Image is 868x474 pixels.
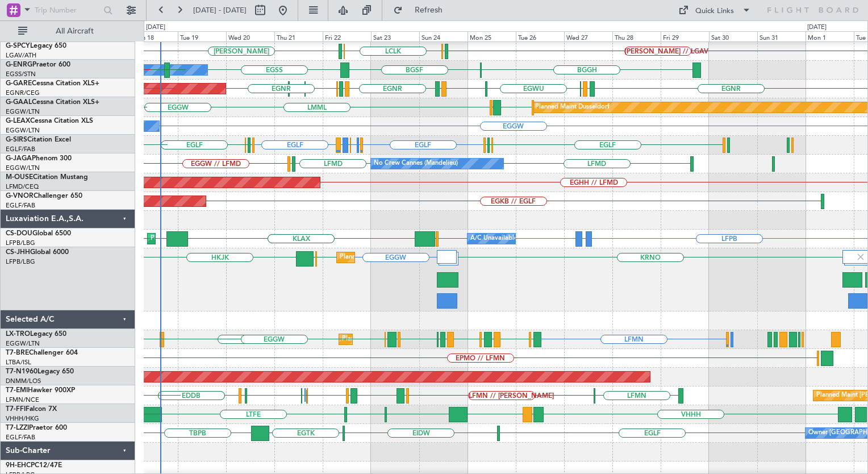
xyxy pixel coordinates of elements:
span: T7-N1960 [6,368,37,375]
a: G-LEAXCessna Citation XLS [6,118,93,124]
a: EGGW/LTN [6,126,40,135]
div: No Crew Cannes (Mandelieu) [374,155,458,172]
a: EGLF/FAB [6,433,35,442]
a: G-JAGAPhenom 300 [6,155,72,162]
a: 9H-EHCPC12/47E [6,462,62,469]
a: T7-FFIFalcon 7X [6,406,57,413]
span: G-LEAX [6,118,30,124]
div: Sun 31 [757,31,806,41]
span: Refresh [405,6,453,14]
a: LX-TROLegacy 650 [6,331,66,338]
span: LX-TRO [6,331,30,338]
span: G-ENRG [6,61,32,68]
div: Wed 20 [226,31,274,41]
a: G-VNORChallenger 650 [6,193,82,199]
div: Sat 23 [371,31,419,41]
div: Sat 30 [709,31,757,41]
a: CS-JHHGlobal 6000 [6,249,69,256]
a: G-GAALCessna Citation XLS+ [6,99,99,106]
span: G-JAGA [6,155,32,162]
a: T7-N1960Legacy 650 [6,368,74,375]
a: EGLF/FAB [6,145,35,153]
div: [DATE] [146,23,165,32]
img: gray-close.svg [856,252,866,262]
span: G-GAAL [6,99,32,106]
div: Tue 26 [516,31,564,41]
a: LGAV/ATH [6,51,36,60]
a: G-SIRSCitation Excel [6,136,71,143]
div: Thu 28 [612,31,661,41]
div: Planned Maint [GEOGRAPHIC_DATA] ([GEOGRAPHIC_DATA]) [342,331,521,348]
span: G-SPCY [6,43,30,49]
div: Planned Maint Dusseldorf [535,99,610,116]
a: T7-LZZIPraetor 600 [6,425,67,431]
a: T7-BREChallenger 604 [6,350,78,356]
div: Quick Links [695,6,734,17]
div: Wed 27 [564,31,612,41]
div: A/C Unavailable [470,230,518,247]
a: EGGW/LTN [6,164,40,172]
div: Fri 22 [323,31,371,41]
span: M-OUSE [6,174,33,181]
div: Mon 25 [468,31,516,41]
div: Mon 1 [806,31,854,41]
div: Thu 21 [274,31,323,41]
a: M-OUSECitation Mustang [6,174,88,181]
button: Refresh [388,1,456,19]
div: Tue 19 [178,31,226,41]
div: Planned Maint [GEOGRAPHIC_DATA] ([GEOGRAPHIC_DATA]) [151,230,329,247]
div: Sun 24 [419,31,468,41]
div: Mon 18 [130,31,178,41]
a: LFPB/LBG [6,257,35,266]
span: T7-LZZI [6,425,29,431]
a: VHHH/HKG [6,414,39,423]
span: T7-BRE [6,350,29,356]
span: G-SIRS [6,136,27,143]
span: CS-JHH [6,249,30,256]
a: CS-DOUGlobal 6500 [6,230,71,237]
a: G-ENRGPraetor 600 [6,61,70,68]
a: EGLF/FAB [6,201,35,210]
button: All Aircraft [12,22,123,40]
span: G-VNOR [6,193,34,199]
span: [DATE] - [DATE] [193,5,247,15]
a: DNMM/LOS [6,377,41,385]
span: 9H-EHC [6,462,31,469]
a: EGNR/CEG [6,89,40,97]
a: LFPB/LBG [6,239,35,247]
span: All Aircraft [30,27,120,35]
div: Fri 29 [661,31,709,41]
div: [DATE] [807,23,827,32]
a: G-SPCYLegacy 650 [6,43,66,49]
button: Quick Links [673,1,757,19]
div: Planned Maint [GEOGRAPHIC_DATA] ([GEOGRAPHIC_DATA]) [340,249,519,266]
a: G-GARECessna Citation XLS+ [6,80,99,87]
a: T7-EMIHawker 900XP [6,387,75,394]
span: G-GARE [6,80,32,87]
a: LFMD/CEQ [6,182,39,191]
a: LTBA/ISL [6,358,31,367]
input: Trip Number [35,2,100,19]
span: CS-DOU [6,230,32,237]
span: T7-FFI [6,406,26,413]
a: EGSS/STN [6,70,36,78]
a: LFMN/NCE [6,396,39,404]
span: T7-EMI [6,387,28,394]
a: EGGW/LTN [6,107,40,116]
a: EGGW/LTN [6,339,40,348]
